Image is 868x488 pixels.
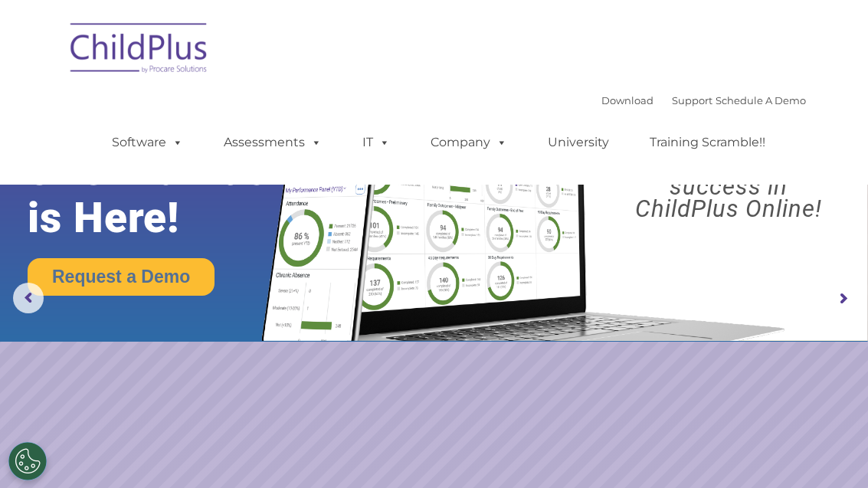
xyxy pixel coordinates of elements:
a: Software [97,127,198,158]
a: University [532,127,624,158]
a: Assessments [208,127,337,158]
rs-layer: The Future of ChildPlus is Here! [28,99,305,241]
a: Support [672,94,712,106]
a: Training Scramble!! [634,127,781,158]
img: ChildPlus by Procare Solutions [63,12,216,89]
a: Company [415,127,522,158]
button: Cookies Settings [8,442,47,480]
a: Request a Demo [28,258,215,296]
font: | [601,94,806,106]
a: Schedule A Demo [716,94,806,106]
rs-layer: Boost your productivity and streamline your success in ChildPlus Online! [600,109,857,220]
a: IT [347,127,405,158]
a: Download [601,94,653,106]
